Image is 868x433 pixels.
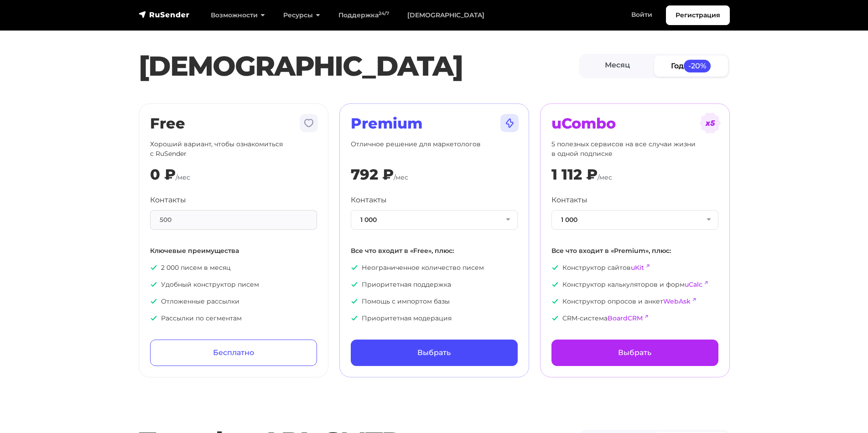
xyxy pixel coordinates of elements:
img: icon-ok.svg [150,298,157,305]
p: Ключевые преимущества [150,246,317,256]
p: Приоритетная поддержка [351,280,518,289]
img: RuSender [139,10,190,19]
label: Контакты [150,195,186,206]
a: WebAsk [663,297,691,305]
p: Отличное решение для маркетологов [351,139,518,159]
img: icon-ok.svg [551,264,559,271]
a: Выбрать [551,340,718,366]
h2: uCombo [551,115,718,132]
a: Выбрать [351,340,518,366]
p: Конструктор опросов и анкет [551,297,718,306]
p: Конструктор калькуляторов и форм [551,280,718,289]
img: icon-ok.svg [551,314,559,322]
span: /мес [394,173,408,181]
span: /мес [176,173,190,181]
img: icon-ok.svg [551,281,559,288]
img: tarif-ucombo.svg [699,112,721,134]
p: 2 000 писем в месяц [150,263,317,273]
p: Все что входит в «Premium», плюс: [551,246,718,256]
p: Отложенные рассылки [150,297,317,306]
p: Конструктор сайтов [551,263,718,273]
span: -20% [684,60,711,72]
h1: [DEMOGRAPHIC_DATA] [139,50,579,82]
p: Приоритетная модерация [351,314,518,323]
img: tarif-premium.svg [499,112,520,134]
div: 0 ₽ [150,166,176,183]
img: icon-ok.svg [551,298,559,305]
a: uCalc [685,280,702,289]
button: 1 000 [551,210,718,230]
h2: Premium [351,115,518,132]
button: 1 000 [351,210,518,230]
p: Все что входит в «Free», плюс: [351,246,518,256]
p: Рассылки по сегментам [150,314,317,323]
div: 1 112 ₽ [551,166,598,183]
a: Год [654,56,728,76]
span: /мес [598,173,612,181]
img: icon-ok.svg [150,264,157,271]
a: uKit [631,263,644,272]
img: icon-ok.svg [351,281,358,288]
a: Войти [622,5,661,24]
a: Ресурсы [274,6,329,25]
p: 5 полезных сервисов на все случаи жизни в одной подписке [551,139,718,159]
img: icon-ok.svg [150,281,157,288]
a: Возможности [202,6,274,25]
img: icon-ok.svg [150,314,157,322]
a: Бесплатно [150,340,317,366]
img: tarif-free.svg [298,112,320,134]
a: Поддержка24/7 [329,6,398,25]
a: [DEMOGRAPHIC_DATA] [398,6,494,25]
sup: 24/7 [379,10,389,16]
p: Помощь с импортом базы [351,297,518,306]
a: Регистрация [666,5,730,25]
img: icon-ok.svg [351,298,358,305]
label: Контакты [351,195,387,206]
label: Контакты [551,195,587,206]
p: CRM-система [551,314,718,323]
p: Неограниченное количество писем [351,263,518,273]
img: icon-ok.svg [351,314,358,322]
div: 792 ₽ [351,166,394,183]
a: BoardCRM [608,314,643,322]
p: Удобный конструктор писем [150,280,317,289]
h2: Free [150,115,317,132]
p: Хороший вариант, чтобы ознакомиться с RuSender [150,139,317,159]
img: icon-ok.svg [351,264,358,271]
a: Месяц [581,56,655,76]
